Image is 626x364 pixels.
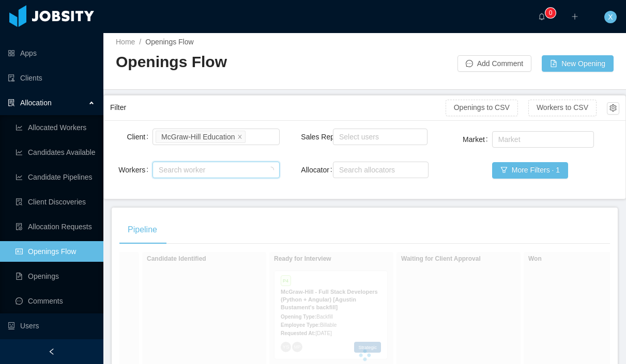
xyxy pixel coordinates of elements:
[119,215,165,244] div: Pipeline
[116,38,135,46] a: Home
[301,166,336,174] label: Allocator
[498,134,583,145] div: Market
[457,55,531,72] button: icon: messageAdd Comment
[161,131,235,143] div: McGraw-Hill Education
[156,164,161,176] input: Workers
[16,117,95,138] a: icon: line-chartAllocated Workers
[538,13,545,20] i: icon: bell
[268,167,274,174] i: icon: loading
[528,100,597,116] button: Workers to CSV
[139,38,141,46] span: /
[16,192,95,212] a: icon: file-searchClient Discoveries
[571,13,578,20] i: icon: plus
[339,132,417,142] div: Select users
[116,52,365,73] h2: Openings Flow
[237,134,242,140] i: icon: close
[545,8,556,18] sup: 0
[159,165,264,175] div: Search worker
[20,99,52,107] span: Allocation
[16,266,95,287] a: icon: file-textOpenings
[446,100,518,116] button: Openings to CSV
[145,38,193,46] span: Openings Flow
[156,131,246,143] li: McGraw-Hill Education
[16,167,95,187] a: icon: line-chartCandidate Pipelines
[118,166,152,174] label: Workers
[8,315,95,336] a: icon: robotUsers
[16,291,95,311] a: icon: messageComments
[16,142,95,163] a: icon: line-chartCandidates Available
[248,131,253,143] input: Client
[16,216,95,237] a: icon: file-doneAllocation Requests
[8,99,15,106] i: icon: solution
[16,241,95,262] a: icon: idcardOpenings Flow
[8,43,95,64] a: icon: appstoreApps
[495,133,501,146] input: Market
[608,11,613,23] span: X
[339,165,418,175] div: Search allocators
[492,162,568,179] button: icon: filterMore Filters · 1
[336,164,342,176] input: Allocator
[607,102,619,115] button: icon: setting
[542,55,614,72] button: icon: file-addNew Opening
[8,68,95,88] a: icon: auditClients
[336,131,342,143] input: Sales Rep
[127,133,152,141] label: Client
[110,98,446,117] div: Filter
[301,133,341,141] label: Sales Rep
[463,135,492,144] label: Market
